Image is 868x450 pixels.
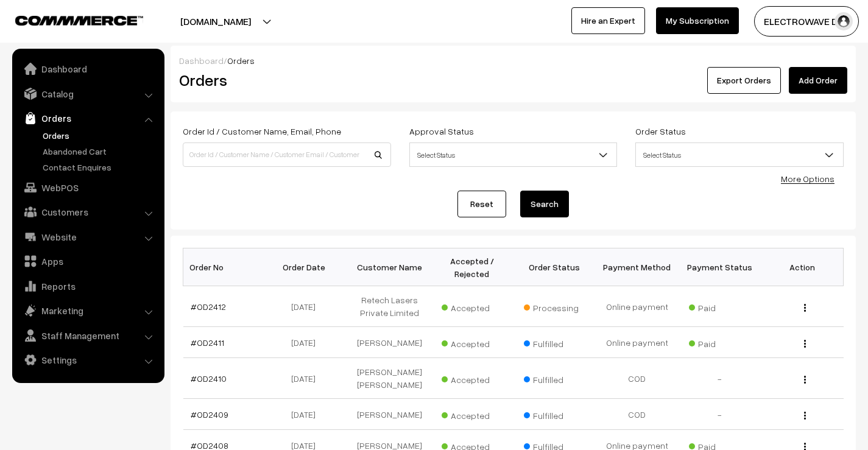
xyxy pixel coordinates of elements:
[348,399,431,430] td: [PERSON_NAME]
[524,406,585,422] span: Fulfilled
[513,248,596,286] th: Order Status
[348,286,431,327] td: Retech Lasers Private Limited
[754,6,859,37] button: ELECTROWAVE DE…
[761,248,844,286] th: Action
[457,191,506,217] a: Reset
[689,334,750,350] span: Paid
[596,358,679,399] td: COD
[596,399,679,430] td: COD
[179,71,390,90] h2: Orders
[266,286,348,327] td: [DATE]
[266,358,348,399] td: [DATE]
[409,125,474,138] label: Approval Status
[15,226,160,248] a: Website
[191,409,228,420] a: #OD2409
[15,349,160,371] a: Settings
[227,55,255,66] span: Orders
[266,327,348,358] td: [DATE]
[635,125,686,138] label: Order Status
[804,412,806,420] img: Menu
[15,275,160,297] a: Reports
[15,16,143,25] img: COMMMERCE
[442,298,503,314] span: Accepted
[804,340,806,348] img: Menu
[191,301,226,312] a: #OD2412
[524,334,585,350] span: Fulfilled
[266,248,348,286] th: Order Date
[524,370,585,386] span: Fulfilled
[442,370,503,386] span: Accepted
[183,125,341,138] label: Order Id / Customer Name, Email, Phone
[348,358,431,399] td: [PERSON_NAME] [PERSON_NAME]
[191,337,224,348] a: #OD2411
[804,376,806,384] img: Menu
[679,399,761,430] td: -
[635,142,844,167] span: Select Status
[804,304,806,312] img: Menu
[431,248,513,286] th: Accepted / Rejected
[410,144,617,166] span: Select Status
[348,327,431,358] td: [PERSON_NAME]
[781,174,834,184] a: More Options
[348,248,431,286] th: Customer Name
[409,142,618,167] span: Select Status
[15,201,160,223] a: Customers
[524,298,585,314] span: Processing
[707,67,781,94] button: Export Orders
[15,12,122,27] a: COMMMERCE
[15,58,160,80] a: Dashboard
[15,250,160,272] a: Apps
[191,373,227,384] a: #OD2410
[179,54,847,67] div: /
[183,142,391,167] input: Order Id / Customer Name / Customer Email / Customer Phone
[40,145,160,158] a: Abandoned Cart
[636,144,843,166] span: Select Status
[266,399,348,430] td: [DATE]
[442,406,503,422] span: Accepted
[789,67,847,94] a: Add Order
[15,300,160,322] a: Marketing
[442,334,503,350] span: Accepted
[179,55,224,66] a: Dashboard
[15,107,160,129] a: Orders
[40,161,160,174] a: Contact Enquires
[138,6,294,37] button: [DOMAIN_NAME]
[656,7,739,34] a: My Subscription
[15,325,160,346] a: Staff Management
[596,327,679,358] td: Online payment
[679,248,761,286] th: Payment Status
[679,358,761,399] td: -
[689,298,750,314] span: Paid
[40,129,160,142] a: Orders
[183,248,266,286] th: Order No
[596,286,679,327] td: Online payment
[520,191,569,217] button: Search
[15,83,160,105] a: Catalog
[571,7,645,34] a: Hire an Expert
[834,12,853,30] img: user
[596,248,679,286] th: Payment Method
[15,177,160,199] a: WebPOS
